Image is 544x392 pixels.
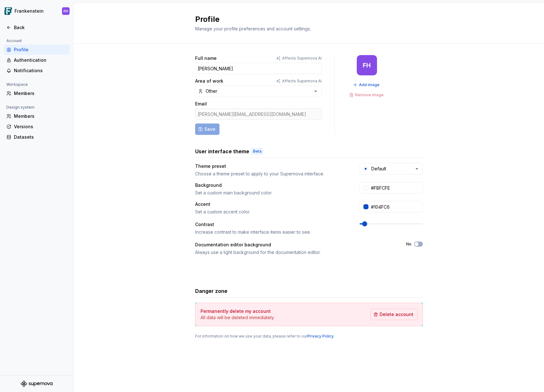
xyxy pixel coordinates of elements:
[195,26,311,31] span: Manage your profile preferences and account settings.
[307,334,334,338] a: Privacy Policy
[21,381,53,387] svg: Supernova Logo
[64,9,68,14] div: FH
[351,80,382,89] button: Add image
[4,88,70,98] a: Members
[4,66,70,76] a: Notifications
[4,7,12,15] img: d720e2f0-216c-474b-bea5-031157028467.png
[4,22,70,33] a: Back
[14,24,67,31] div: Back
[4,132,70,142] a: Datasets
[195,249,395,256] div: Always use a light background for the documentation editor.
[195,163,348,169] div: Theme preset
[195,190,348,196] div: Set a custom main background color.
[195,221,348,228] div: Contrast
[195,287,227,295] h3: Danger zone
[14,47,67,53] div: Profile
[4,37,24,45] div: Account
[370,309,417,320] button: Delete account
[14,67,67,74] div: Notifications
[4,111,70,121] a: Members
[1,4,72,18] button: FrankensteinFH
[195,171,348,177] div: Choose a theme preset to apply to your Supernova interface.
[363,63,371,68] div: FH
[206,88,217,94] div: Other
[195,242,395,248] div: Documentation editor background
[195,55,217,61] label: Full name
[4,81,30,88] div: Workspace
[4,122,70,132] a: Versions
[195,209,348,215] div: Set a custom accent color.
[14,134,67,140] div: Datasets
[359,82,380,87] span: Add image
[360,163,423,174] button: Default
[195,201,348,207] div: Accent
[195,334,423,339] div: For information on how we use your data, please refer to our .
[195,101,207,107] label: Email
[201,308,271,314] h4: Permanently delete my account
[252,148,263,155] div: Beta
[380,311,413,318] span: Delete account
[368,201,423,212] input: #104FC6
[14,123,67,130] div: Versions
[368,182,423,193] input: #FFFFFF
[195,14,415,24] h2: Profile
[195,229,348,235] div: Increase contrast to make interface items easier to see.
[14,90,67,97] div: Members
[282,56,322,61] p: Affects Supernova AI
[4,104,37,111] div: Design system
[282,79,322,84] p: Affects Supernova AI
[15,8,44,14] div: Frankenstein
[14,113,67,119] div: Members
[371,166,386,172] div: Default
[14,57,67,63] div: Authentication
[406,242,411,247] label: No
[4,45,70,55] a: Profile
[195,148,249,155] h3: User interface theme
[195,78,223,84] label: Area of work
[201,314,275,321] p: All data will be deleted immediately.
[4,55,70,65] a: Authentication
[195,182,348,188] div: Background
